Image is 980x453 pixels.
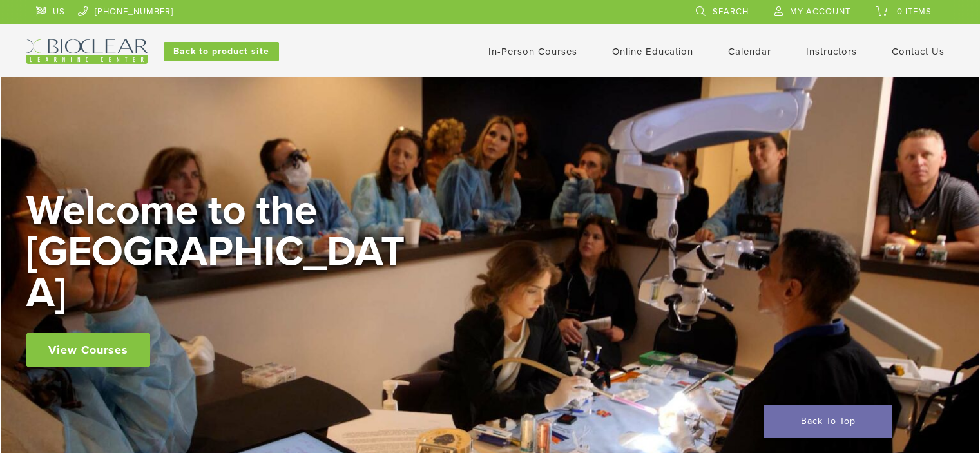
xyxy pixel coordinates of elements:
[164,42,279,61] a: Back to product site
[488,46,577,57] a: In-Person Courses
[612,46,693,57] a: Online Education
[26,190,413,314] h2: Welcome to the [GEOGRAPHIC_DATA]
[897,6,932,17] span: 0 items
[806,46,857,57] a: Instructors
[790,6,850,17] span: My Account
[764,405,892,438] a: Back To Top
[26,333,150,367] a: View Courses
[728,46,771,57] a: Calendar
[713,6,749,17] span: Search
[26,39,148,64] img: Bioclear
[892,46,945,57] a: Contact Us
